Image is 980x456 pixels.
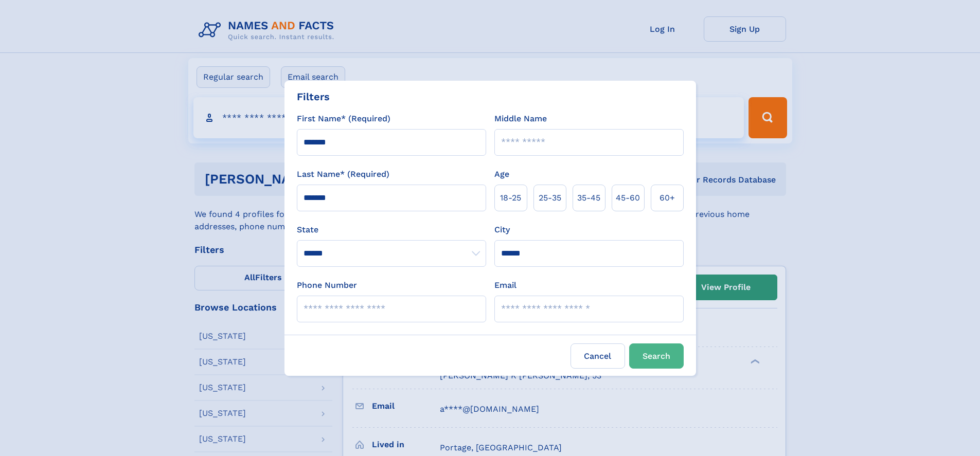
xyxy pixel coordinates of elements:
label: First Name* (Required) [297,113,390,125]
label: Phone Number [297,279,357,291]
span: 25‑35 [539,192,561,204]
span: 60+ [660,192,675,204]
label: Age [494,168,509,180]
span: 35‑45 [577,192,600,204]
button: Search [629,343,684,369]
label: Middle Name [494,113,547,125]
div: Filters [297,89,330,104]
label: Email [494,279,516,291]
label: City [494,224,510,236]
span: 45‑60 [616,192,640,204]
label: Last Name* (Required) [297,168,389,180]
label: Cancel [571,343,625,369]
span: 18‑25 [500,192,521,204]
label: State [297,224,486,236]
